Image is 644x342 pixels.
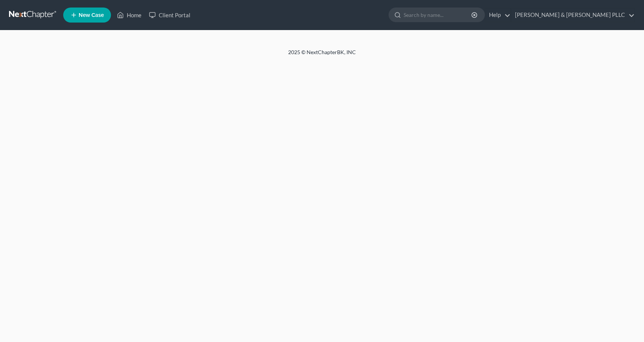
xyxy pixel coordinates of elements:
[404,8,472,22] input: Search by name...
[511,8,635,22] a: [PERSON_NAME] & [PERSON_NAME] PLLC
[79,12,104,18] span: New Case
[145,8,194,22] a: Client Portal
[113,8,145,22] a: Home
[485,8,510,22] a: Help
[108,48,536,62] div: 2025 © NextChapterBK, INC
